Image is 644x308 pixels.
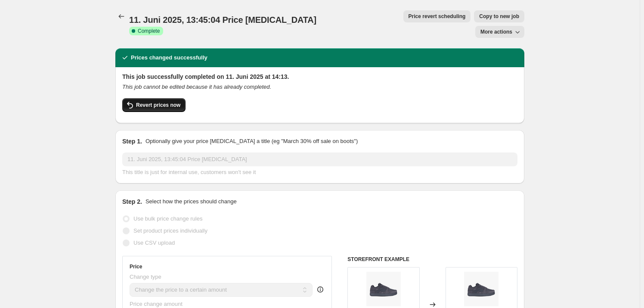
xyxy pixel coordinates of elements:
i: This job cannot be edited because it has already completed. [122,84,271,90]
span: Change type [130,274,161,280]
span: More actions [480,28,512,35]
span: Copy to new job [479,13,519,20]
span: Set product prices individually [133,227,207,234]
h2: Prices changed successfully [131,53,207,62]
span: Price revert scheduling [409,13,466,20]
span: Complete [138,28,160,34]
button: Revert prices now [122,98,186,112]
span: This title is just for internal use, customers won't see it [122,169,256,175]
h3: Price [130,263,142,270]
span: Price change amount [130,301,183,307]
h2: Step 1. [122,137,142,146]
img: Zeichenflaeche17_80x.png [464,272,498,306]
button: Price revert scheduling [403,10,471,22]
p: Optionally give your price [MEDICAL_DATA] a title (eg "March 30% off sale on boots") [146,137,358,146]
p: Select how the prices should change [146,197,237,206]
img: Zeichenflaeche17_80x.png [366,272,401,306]
button: Price change jobs [115,10,127,22]
span: Use bulk price change rules [133,215,202,222]
input: 30% off holiday sale [122,152,517,166]
button: More actions [475,26,524,38]
span: Use CSV upload [133,240,175,246]
button: Copy to new job [474,10,524,22]
span: Revert prices now [136,102,180,109]
h6: STOREFRONT EXAMPLE [347,256,517,263]
h2: This job successfully completed on 11. Juni 2025 at 14:13. [122,72,517,81]
h2: Step 2. [122,197,142,206]
div: help [316,285,325,294]
span: 11. Juni 2025, 13:45:04 Price [MEDICAL_DATA] [129,15,316,25]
